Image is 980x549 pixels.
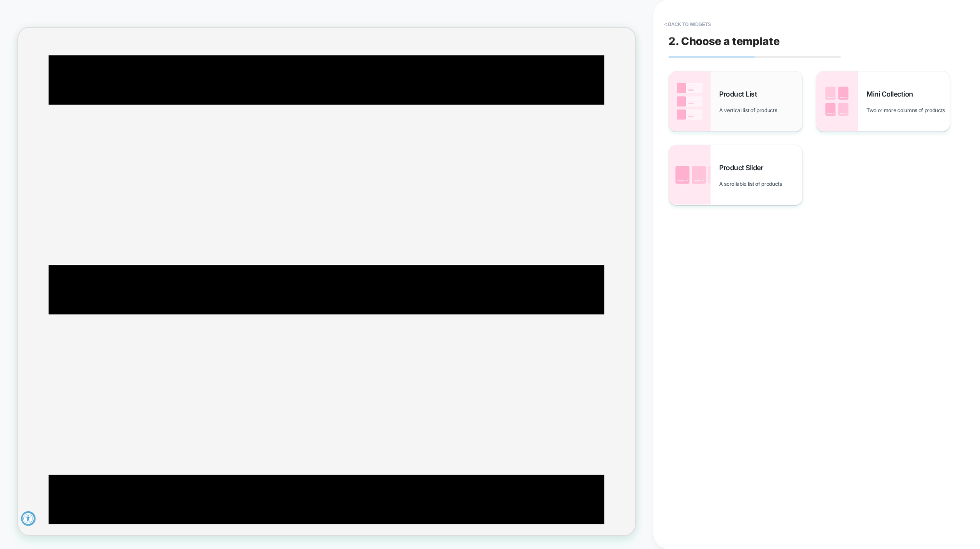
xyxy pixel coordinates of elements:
span: A vertical list of products [719,107,781,113]
span: Mini Collection [866,90,918,98]
button: < Back to widgets [660,17,715,31]
span: Product Slider [719,163,767,172]
span: Two or more columns of products [866,107,949,113]
span: 2. Choose a template [668,35,780,48]
span: A scrollable list of products [719,181,786,187]
span: Product List [719,90,761,98]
